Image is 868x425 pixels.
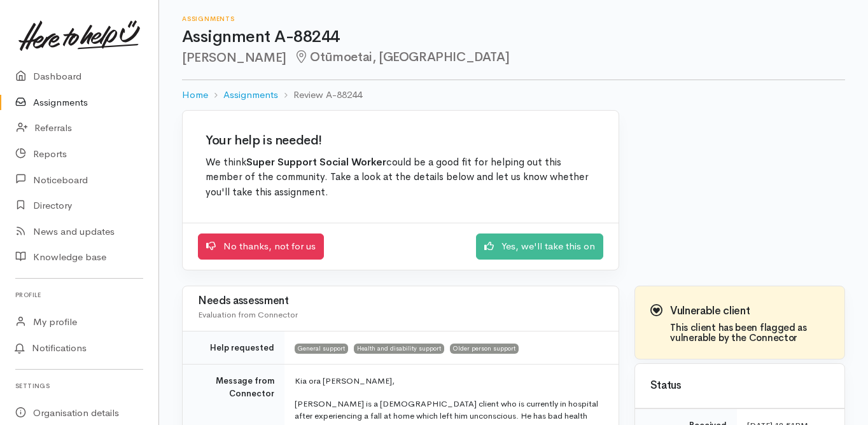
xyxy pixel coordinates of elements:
h3: Needs assessment [198,295,603,307]
span: General support [295,344,348,354]
a: Yes, we'll take this on [476,233,603,260]
span: Health and disability support [354,344,444,354]
td: Help requested [183,331,284,365]
span: Evaluation from Connector [198,309,298,320]
h3: Vulnerable client [670,305,829,317]
h6: Profile [15,286,143,303]
nav: breadcrumb [182,80,845,110]
h2: [PERSON_NAME] [182,50,845,65]
h6: Settings [15,377,143,394]
li: Review A-88244 [278,88,362,102]
a: No thanks, not for us [198,233,324,260]
p: We think could be a good fit for helping out this member of the community. Take a look at the det... [206,155,596,200]
h2: Your help is needed! [206,134,596,148]
p: Kia ora [PERSON_NAME], [295,375,603,387]
h3: Status [650,380,829,392]
a: Assignments [223,88,278,102]
h6: Assignments [182,15,845,22]
b: Super Support Social Worker [246,156,386,169]
a: Home [182,88,208,102]
span: Older person support [450,344,519,354]
h4: This client has been flagged as vulnerable by the Connector [670,323,829,344]
h1: Assignment A-88244 [182,28,845,46]
span: Otūmoetai, [GEOGRAPHIC_DATA] [294,49,509,65]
